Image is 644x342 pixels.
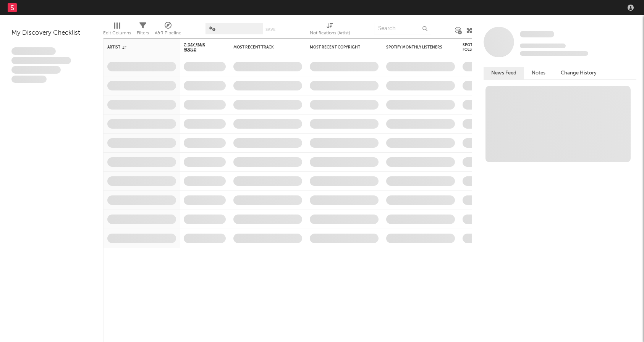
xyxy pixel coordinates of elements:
[553,67,604,79] button: Change History
[310,29,350,38] div: Notifications (Artist)
[265,27,275,32] button: Save
[184,43,214,52] span: 7-Day Fans Added
[463,43,489,52] div: Spotify Followers
[386,45,443,50] div: Spotify Monthly Listeners
[524,67,553,79] button: Notes
[107,45,165,50] div: Artist
[310,19,350,41] div: Notifications (Artist)
[520,31,554,38] a: Some Artist
[520,51,588,56] span: 0 fans last week
[233,45,291,50] div: Most Recent Track
[155,19,181,41] div: A&R Pipeline
[11,76,47,83] span: Aliquam viverra
[520,31,554,37] span: Some Artist
[137,29,149,38] div: Filters
[11,66,61,74] span: Praesent ac interdum
[11,57,71,65] span: Integer aliquet in purus et
[310,45,367,50] div: Most Recent Copyright
[103,19,131,41] div: Edit Columns
[484,67,524,79] button: News Feed
[374,23,431,34] input: Search...
[11,29,92,38] div: My Discovery Checklist
[11,47,56,55] span: Lorem ipsum dolor
[137,19,149,41] div: Filters
[520,44,566,48] span: Tracking Since: [DATE]
[103,29,131,38] div: Edit Columns
[155,29,181,38] div: A&R Pipeline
